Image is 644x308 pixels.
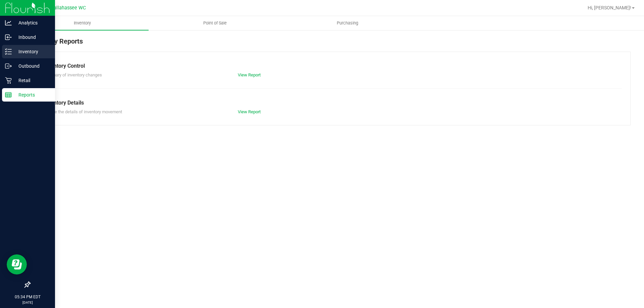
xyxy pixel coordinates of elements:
[43,72,102,77] span: Summary of inventory changes
[43,99,617,107] div: Inventory Details
[281,16,414,30] a: Purchasing
[16,16,149,30] a: Inventory
[51,5,86,11] span: Tallahassee WC
[12,62,52,70] p: Outbound
[328,20,367,26] span: Purchasing
[5,63,12,69] inline-svg: Outbound
[3,300,52,305] p: [DATE]
[12,19,52,27] p: Analytics
[5,34,12,41] inline-svg: Inbound
[12,76,52,84] p: Retail
[43,109,122,114] span: Explore the details of inventory movement
[149,16,281,30] a: Point of Sale
[43,62,617,70] div: Inventory Control
[7,254,27,274] iframe: Resource center
[12,33,52,41] p: Inbound
[65,20,100,26] span: Inventory
[5,77,12,84] inline-svg: Retail
[238,109,261,114] a: View Report
[194,20,236,26] span: Point of Sale
[5,19,12,26] inline-svg: Analytics
[3,294,52,300] p: 05:34 PM EDT
[12,91,52,99] p: Reports
[5,91,12,98] inline-svg: Reports
[30,36,631,52] div: Inventory Reports
[588,5,631,10] span: Hi, [PERSON_NAME]!
[12,48,52,56] p: Inventory
[5,48,12,55] inline-svg: Inventory
[238,72,261,77] a: View Report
